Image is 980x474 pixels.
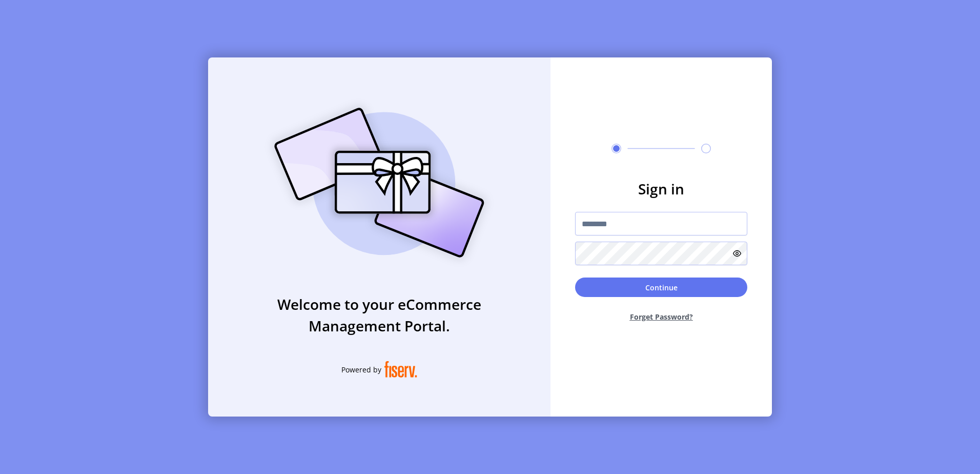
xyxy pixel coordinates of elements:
[575,178,747,200] h3: Sign in
[341,364,381,375] span: Powered by
[575,278,747,297] button: Continue
[575,303,747,330] button: Forget Password?
[208,293,550,337] h3: Welcome to your eCommerce Management Portal.
[259,96,500,269] img: card_Illustration.svg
